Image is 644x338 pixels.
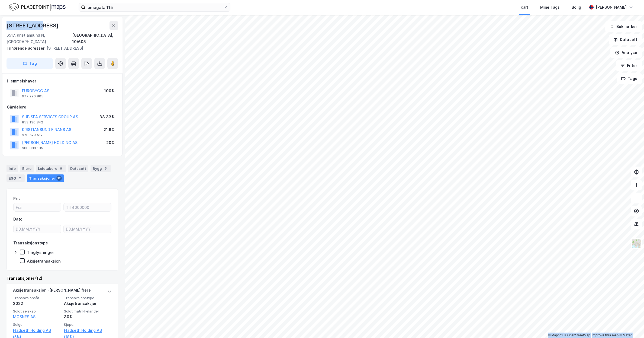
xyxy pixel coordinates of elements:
button: Tags [617,73,642,84]
button: Datasett [609,34,642,45]
span: Transaksjonstype [64,296,112,300]
div: Hjemmelshaver [7,78,118,84]
a: OpenStreetMap [564,333,590,337]
div: 2 [17,176,22,181]
input: Søk på adresse, matrikkel, gårdeiere, leietakere eller personer [85,3,224,11]
a: Improve this map [592,333,619,337]
div: 20% [106,139,115,146]
span: Kjøper [64,322,112,327]
button: Filter [616,60,642,71]
span: Tilhørende adresser: [7,46,47,50]
div: Transaksjonstype [13,240,48,246]
div: 977 290 805 [22,94,43,98]
div: 100% [104,88,115,94]
div: 21.6% [104,126,115,133]
div: Eiere [20,165,34,172]
div: 988 833 185 [22,146,43,150]
div: [GEOGRAPHIC_DATA], 10/605 [72,32,118,45]
span: Transaksjonsår [13,296,61,300]
div: 853 130 842 [22,120,43,125]
div: 2022 [13,300,61,307]
div: Bolig [572,4,581,11]
div: 30% [64,314,112,320]
div: Leietakere [36,165,66,172]
div: Datasett [68,165,88,172]
button: Bokmerker [605,21,642,32]
span: Solgt matrikkelandel [64,309,112,314]
div: 6 [58,166,64,171]
div: 33.33% [99,114,115,120]
div: Gårdeiere [7,104,118,110]
div: [PERSON_NAME] [596,4,627,11]
div: 6517, Kristiansund N, [GEOGRAPHIC_DATA] [7,32,72,45]
div: Transaksjoner [27,174,64,182]
div: Kart [521,4,528,11]
div: [STREET_ADDRESS] [7,21,60,30]
div: 978 629 512 [22,133,43,137]
div: Aksjetransaksjon [27,259,61,264]
span: Solgt selskap [13,309,61,314]
button: Tag [7,58,53,69]
span: Selger [13,322,61,327]
div: Aksjetransaksjon - [PERSON_NAME] flere [13,287,91,296]
a: Mapbox [548,333,563,337]
div: Mine Tags [540,4,560,11]
div: ESG [7,174,25,182]
div: 3 [103,166,108,171]
img: Z [631,238,642,249]
input: Til 4000000 [64,203,111,211]
div: Transaksjoner (12) [7,275,118,282]
input: Fra [14,203,61,211]
input: DD.MM.YYYY [14,225,61,233]
a: MOSNES AS [13,314,36,319]
div: [STREET_ADDRESS] [7,45,114,52]
div: Pris [13,195,21,202]
input: DD.MM.YYYY [64,225,111,233]
div: Info [7,165,18,172]
div: Aksjetransaksjon [64,300,112,307]
div: Dato [13,216,22,222]
div: Tinglysninger [27,250,54,255]
div: Bygg [91,165,111,172]
button: Analyse [610,47,642,58]
div: 12 [56,176,62,181]
iframe: Chat Widget [617,312,644,338]
img: logo.f888ab2527a4732fd821a326f86c7f29.svg [9,2,66,12]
